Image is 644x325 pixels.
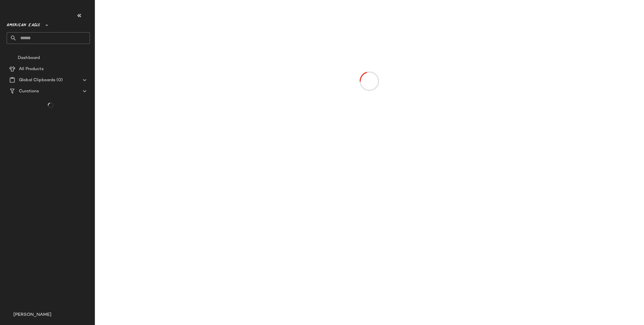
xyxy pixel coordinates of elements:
span: (0) [55,77,62,83]
span: Dashboard [18,55,40,61]
span: Curations [19,88,39,95]
span: American Eagle [7,19,40,29]
span: All Products [19,66,44,72]
span: [PERSON_NAME] [13,312,51,318]
span: Global Clipboards [19,77,55,83]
